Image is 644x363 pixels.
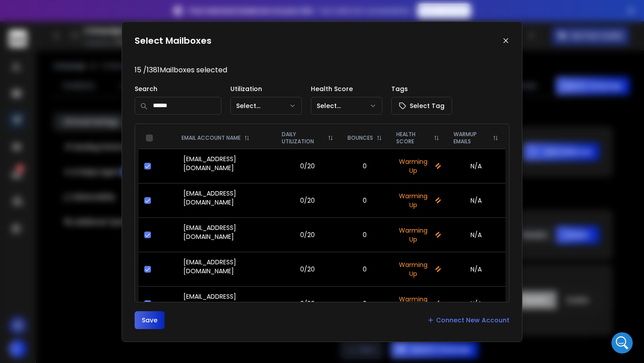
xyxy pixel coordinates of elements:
[275,252,340,287] td: 0/20
[391,84,452,93] p: Tags
[311,97,382,115] button: Select...
[183,258,269,275] p: [EMAIL_ADDRESS][DOMAIN_NAME]
[396,131,430,145] p: HEALTH SCORE
[446,252,505,287] td: N/A
[346,299,384,308] p: 0
[183,189,269,207] p: [EMAIL_ADDRESS][DOMAIN_NAME]
[446,287,505,321] td: N/A
[427,316,509,325] a: Connect New Account
[230,84,302,93] p: Utilization
[347,134,373,142] p: BOUNCES
[446,218,505,252] td: N/A
[311,84,382,93] p: Health Score
[275,149,340,184] td: 0/20
[346,265,384,274] p: 0
[135,34,212,47] h1: Select Mailboxes
[394,295,441,313] p: Warming Up
[346,162,384,171] p: 0
[394,260,441,278] p: Warming Up
[394,192,441,209] p: Warming Up
[183,223,269,241] p: [EMAIL_ADDRESS][DOMAIN_NAME]
[282,131,324,145] p: DAILY UTILIZATION
[183,292,269,310] p: [EMAIL_ADDRESS][DOMAIN_NAME]
[611,332,633,354] iframe: Intercom live chat
[275,287,340,321] td: 0/20
[275,184,340,218] td: 0/20
[135,65,509,75] p: 15 / 1381 Mailboxes selected
[446,149,505,184] td: N/A
[394,157,441,175] p: Warming Up
[230,97,302,115] button: Select...
[275,218,340,252] td: 0/20
[182,134,267,142] div: EMAIL ACCOUNT NAME
[391,97,452,115] button: Select Tag
[453,131,489,145] p: WARMUP EMAILS
[346,230,384,239] p: 0
[135,84,221,93] p: Search
[183,154,269,172] p: [EMAIL_ADDRESS][DOMAIN_NAME]
[135,311,165,329] button: Save
[346,196,384,205] p: 0
[394,226,441,244] p: Warming Up
[446,184,505,218] td: N/A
